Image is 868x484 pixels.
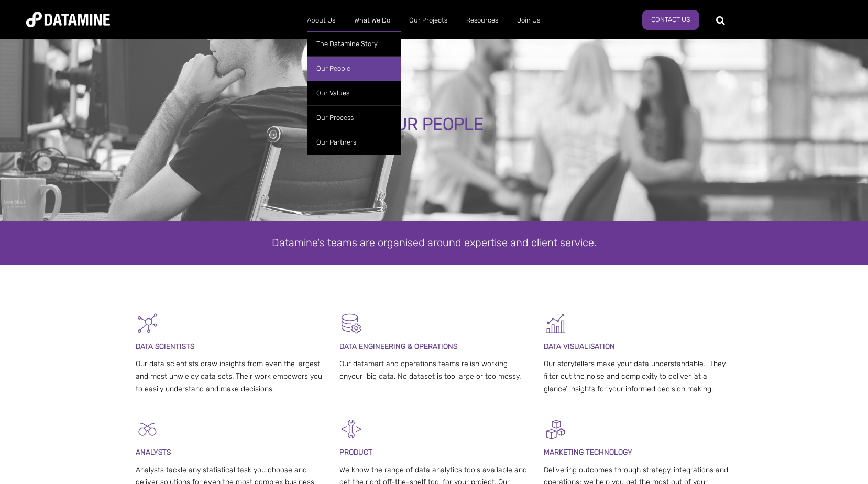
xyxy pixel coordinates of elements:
a: Join Us [508,7,550,34]
img: Graph - Network [136,312,159,335]
a: Our Projects [400,7,457,34]
a: What We Do [345,7,400,34]
img: Graph 5 [544,312,567,335]
a: Our People [307,56,401,81]
span: PRODUCT [339,448,372,457]
div: OUR PEOPLE [100,115,767,134]
span: Datamine's teams are organised around expertise and client service. [272,236,597,249]
a: Our Values [307,81,401,105]
img: Development [339,417,363,441]
a: Contact Us [642,10,699,30]
a: Resources [457,7,508,34]
img: Datamart [339,312,363,335]
a: Our Process [307,105,401,130]
span: MARKETING TECHNOLOGY [544,448,632,457]
img: Datamine [26,12,110,27]
img: Digital Activation [544,417,567,441]
span: DATA SCIENTISTS [136,342,194,351]
img: Analysts [136,417,159,441]
span: DATA VISUALISATION [544,342,615,351]
a: The Datamine Story [307,31,401,56]
p: Our storytellers make your data understandable. They filter out the noise and complexity to deliv... [544,358,733,395]
span: ANALYSTS [136,448,171,457]
p: Our datamart and operations teams relish working onyour big data. No dataset is too large or too ... [339,358,529,383]
span: DATA ENGINEERING & OPERATIONS [339,342,457,351]
a: Our Partners [307,130,401,155]
p: Our data scientists draw insights from even the largest and most unwieldy data sets. Their work e... [136,358,325,395]
a: About Us [298,7,345,34]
